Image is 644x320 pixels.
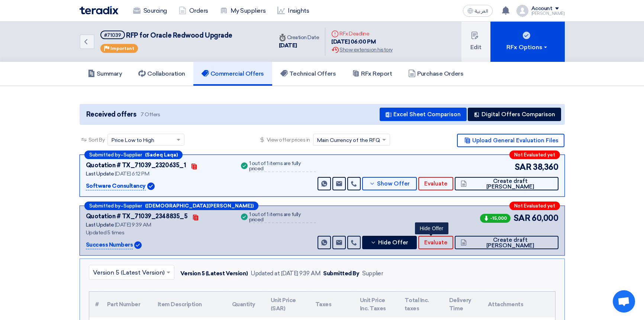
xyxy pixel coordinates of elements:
[455,177,558,190] button: Create draft [PERSON_NAME]
[331,46,392,54] div: Show extension history
[126,31,232,39] span: RFP for Oracle Redwood Upgrade
[463,5,493,17] button: العربية
[123,152,142,157] span: Supplier
[193,62,272,86] a: Commercial Offers
[130,62,193,86] a: Collaboration
[86,212,188,221] div: Quotation # TX_71039_2348835_5
[331,38,392,46] div: [DATE] 06:00 PM
[399,292,443,317] th: Total Inc. taxes
[86,222,114,228] span: Last Update
[415,222,448,234] div: Hide Offer
[100,31,232,40] h5: RFP for Oracle Redwood Upgrade
[173,3,214,19] a: Orders
[424,240,447,245] span: Evaluate
[249,212,316,223] div: 1 out of 1 items are fully priced
[86,182,146,191] p: Software Consultancy
[127,3,173,19] a: Sourcing
[89,292,101,317] th: #
[141,111,160,118] span: 7 Offers
[482,292,555,317] th: Attachments
[80,6,118,15] img: Teradix logo
[249,161,316,172] div: 1 out of 1 items are fully priced
[267,136,310,144] span: View offer prices in
[532,212,558,224] span: 60,000
[84,202,258,210] div: –
[490,22,565,62] button: RFx Options
[272,62,344,86] a: Technical Offers
[457,134,564,147] button: Upload General Evaluation Files
[331,30,392,38] div: RFx Deadline
[86,110,136,120] span: Received offers
[613,290,635,313] div: Open chat
[251,269,320,278] div: Updated at [DATE] 9:39 AM
[89,203,120,208] span: Submitted by
[152,292,226,317] th: Item Description
[506,43,548,52] div: RFx Options
[147,183,155,190] img: Verified Account
[202,70,264,77] h5: Commercial Offers
[88,70,122,77] h5: Summary
[468,237,552,248] span: Create draft [PERSON_NAME]
[354,292,399,317] th: Unit Price Inc. Taxes
[461,22,490,62] button: Edit
[377,181,410,187] span: Show Offer
[514,203,555,208] span: Not Evaluated yet
[279,41,319,50] div: [DATE]
[380,108,467,121] button: Excel Sheet Comparison
[88,136,105,144] span: Sort By
[475,9,488,14] span: العربية
[104,33,121,38] div: #71039
[89,152,120,157] span: Submitted by
[115,222,151,228] span: [DATE] 9:39 AM
[418,236,453,249] button: Evaluate
[533,161,558,173] span: 38,360
[226,292,265,317] th: Quantity
[86,241,133,250] p: Success Numbers
[138,70,185,77] h5: Collaboration
[279,34,319,41] div: Creation Date
[309,292,354,317] th: Taxes
[362,269,383,278] div: Supplier
[101,292,152,317] th: Part Number
[323,269,359,278] div: Submitted By
[265,292,309,317] th: Unit Price (SAR)
[531,12,565,16] div: [PERSON_NAME]
[86,229,231,237] div: Updated 5 times
[480,214,511,223] span: -15,000
[214,3,271,19] a: My Suppliers
[112,136,154,144] span: Price Low to High
[86,171,114,177] span: Last Update
[513,212,531,224] span: SAR
[400,62,471,86] a: Purchase Orders
[531,6,553,12] div: Account
[84,151,183,159] div: –
[378,240,408,245] span: Hide Offer
[145,203,254,208] b: ([DEMOGRAPHIC_DATA][PERSON_NAME])
[134,241,142,249] img: Verified Account
[145,152,178,157] b: (Sadeq Laqa)
[514,152,555,157] span: Not Evaluated yet
[408,70,463,77] h5: Purchase Orders
[515,161,532,173] span: SAR
[362,236,417,249] button: Hide Offer
[468,108,561,121] button: Digital Offers Comparison
[362,177,417,190] button: Show Offer
[280,70,336,77] h5: Technical Offers
[180,269,248,278] div: Version 5 (Latest Version)
[424,181,447,187] span: Evaluate
[271,3,315,19] a: Insights
[468,178,552,190] span: Create draft [PERSON_NAME]
[110,46,134,51] span: Important
[115,171,149,177] span: [DATE] 6:12 PM
[443,292,482,317] th: Delivery Time
[86,161,186,170] div: Quotation # TX_71039_2320635_1
[123,203,142,208] span: Supplier
[352,70,392,77] h5: RFx Report
[455,236,558,249] button: Create draft [PERSON_NAME]
[344,62,400,86] a: RFx Report
[516,5,528,17] img: profile_test.png
[418,177,453,190] button: Evaluate
[80,62,131,86] a: Summary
